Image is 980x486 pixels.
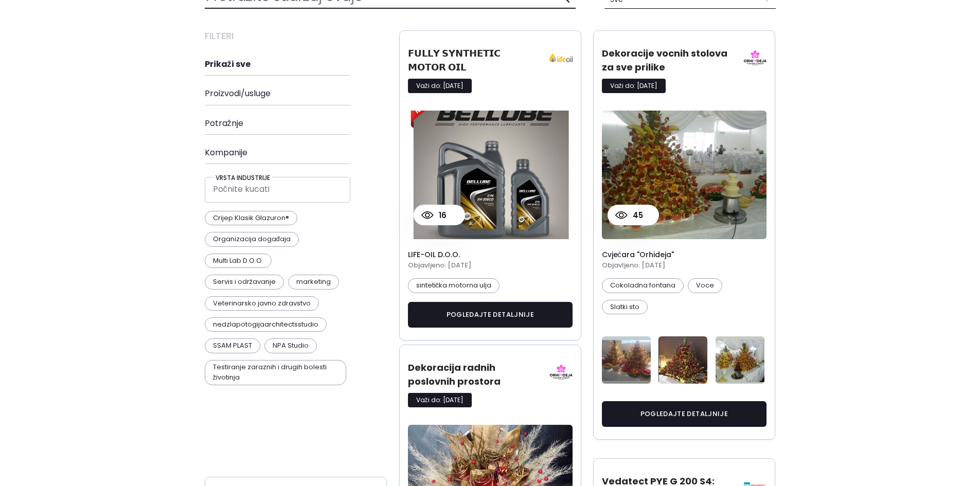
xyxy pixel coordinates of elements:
[421,211,434,219] img: view count
[408,250,573,259] h4: LIFE-OIL d.o.o.
[602,111,767,239] img: product card
[628,209,643,222] p: 45
[408,46,540,74] h3: 𝗙𝗨𝗟𝗟𝗬 𝗦𝗬𝗡𝗧𝗛𝗘𝗧𝗜𝗖 𝗠𝗢𝗧𝗢𝗥 𝗢𝗜𝗟
[205,118,387,128] h4: Potražnje
[205,232,299,246] p: Organizacija događaja
[602,300,648,314] p: Slatki sto
[408,361,540,388] h3: Dekoracija radnih poslovnih prostora
[205,254,272,268] p: Multi Lab D.O.O.
[205,211,297,225] p: Crijep Klasik Glazuron®
[408,393,472,407] p: Važi do: [DATE]
[408,302,573,328] button: pogledajte detaljnije
[205,360,347,385] p: Testiranje zaraznih i drugih bolesti životinja
[602,401,767,427] button: pogledajte detaljnije
[408,79,472,93] p: Važi do: [DATE]
[602,250,767,259] h4: Cvjećara "Orhideja"
[205,88,387,98] h4: Proizvodi/usluge
[408,278,500,293] p: sintetička motorna ulja
[602,79,666,93] p: Važi do: [DATE]
[264,338,317,353] p: NPA Studio
[205,30,387,42] h3: Filteri
[205,148,387,157] h4: Kompanije
[205,338,260,353] p: SSAM PLAST
[408,111,573,239] img: product card
[688,278,722,293] p: Voce
[205,275,284,289] p: Servis i održavanje
[602,278,684,293] p: Cokoladna fontana
[658,336,707,384] img: Error
[205,59,387,69] h4: Prikaži sve
[288,275,339,289] p: marketing
[716,336,764,384] img: Error
[434,209,447,222] p: 16
[602,336,651,384] img: Error
[615,211,628,219] img: view count
[213,174,272,182] h5: Vrsta industrije
[205,296,319,311] p: Veterinarsko javno zdravstvo
[408,260,573,271] h5: Objavljeno: [DATE]
[602,46,734,74] h3: Dekoracije vocnih stolova za sve prilike
[205,317,327,332] p: nedzlapotogijaarchitectsstudio
[602,260,767,271] h5: Objavljeno: [DATE]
